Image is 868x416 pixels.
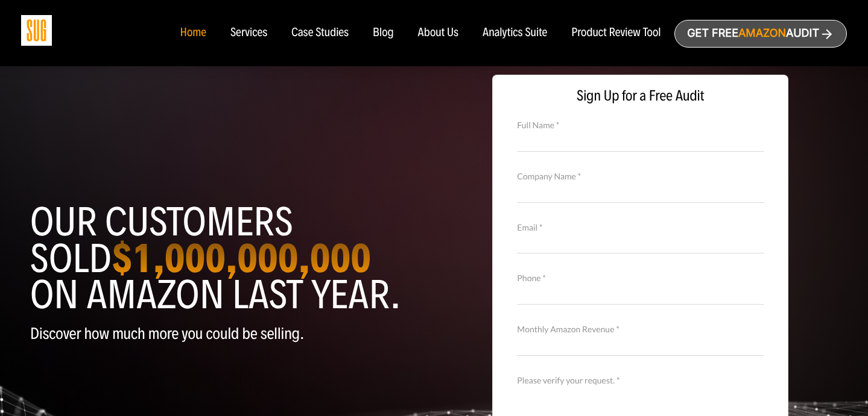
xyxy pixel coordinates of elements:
[517,335,764,356] input: Monthly Amazon Revenue *
[517,374,764,387] label: Please verify your request. *
[517,284,764,305] input: Contact Number *
[30,204,425,313] h1: Our customers sold on Amazon last year.
[30,325,425,343] p: Discover how much more you could be selling.
[517,181,764,202] input: Company Name *
[373,26,394,40] a: Blog
[517,272,764,285] label: Phone *
[230,26,267,40] a: Services
[112,234,371,283] strong: $1,000,000,000
[517,323,764,336] label: Monthly Amazon Revenue *
[517,130,764,151] input: Full Name *
[517,232,764,253] input: Email *
[291,26,349,40] a: Case Studies
[517,170,764,183] label: Company Name *
[180,26,206,40] a: Home
[483,26,547,40] a: Analytics Suite
[21,15,52,46] img: Sug
[738,27,786,40] span: Amazon
[517,221,764,234] label: Email *
[674,20,847,48] a: Get freeAmazonAudit
[517,119,764,132] label: Full Name *
[571,26,661,40] a: Product Review Tool
[418,26,459,40] a: About Us
[505,87,776,105] span: Sign Up for a Free Audit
